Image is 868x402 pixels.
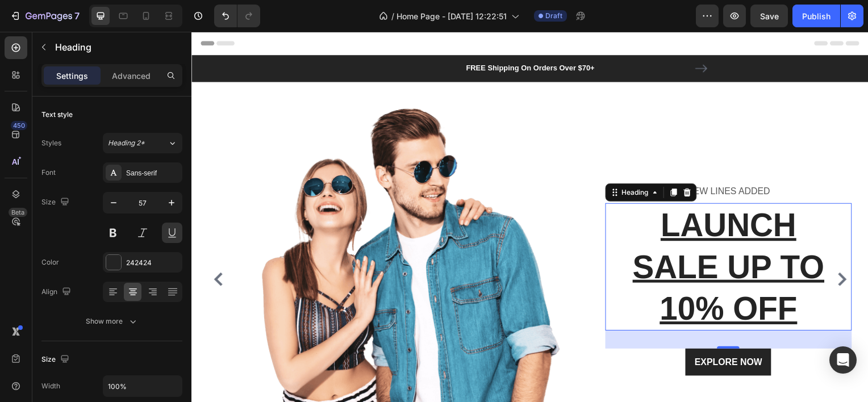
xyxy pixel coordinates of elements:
[55,40,178,54] p: Heading
[41,138,61,148] div: Styles
[41,195,72,210] div: Size
[86,316,139,327] div: Show more
[792,5,840,27] button: Publish
[9,208,27,217] div: Beta
[112,70,151,82] p: Advanced
[41,311,182,332] button: Show more
[103,376,182,396] input: Auto
[418,174,663,300] p: ⁠⁠⁠⁠⁠⁠⁠LAUNCH SALE UP TO 10% OFF
[5,5,85,27] button: 7
[41,110,73,120] div: Text style
[391,10,394,22] span: /
[103,133,182,153] button: Heading 2*
[397,10,507,22] span: Home Page - [DATE] 12:22:51
[760,11,779,21] span: Save
[829,346,857,374] div: Open Intercom Messenger
[11,121,27,130] div: 450
[506,326,574,340] div: EXPLORE NOW
[431,157,462,167] div: Heading
[416,173,665,301] h2: Rich Text Editor. Editing area: main
[497,319,583,346] button: EXPLORE NOW
[74,9,80,23] p: 7
[56,70,88,82] p: Settings
[214,5,260,27] div: Undo/Redo
[41,352,72,367] div: Size
[545,11,562,21] span: Draft
[41,381,60,391] div: Width
[126,168,180,178] div: Sans-serif
[41,257,59,267] div: Color
[108,138,145,148] span: Heading 2*
[126,258,180,268] div: 242424
[750,5,788,27] button: Save
[418,153,663,169] p: NEW LINES ADDED
[41,167,56,178] div: Font
[802,10,831,22] div: Publish
[191,32,868,402] iframe: Design area
[646,240,664,258] button: Carousel Next Arrow
[41,284,73,300] div: Align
